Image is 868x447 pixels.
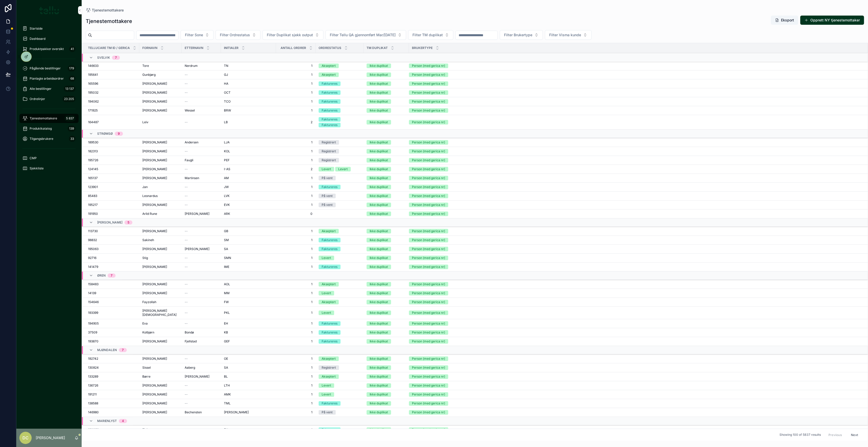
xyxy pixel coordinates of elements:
span: [PERSON_NAME] [142,149,167,153]
span: Produktpakker oversikt [30,47,64,51]
div: 13 137 [64,86,76,92]
span: Filter Ordrestatus [220,32,250,38]
span: 2 [279,120,312,124]
a: [PERSON_NAME] [142,167,179,171]
a: 164487 [88,120,136,124]
a: Person (med gerica nr) [409,158,862,163]
a: 1 [279,194,312,198]
span: 1 [279,64,312,68]
span: Jan [142,185,148,189]
span: OCT [224,91,231,95]
a: Alle bestillinger13 137 [19,84,79,93]
span: HA [224,82,228,86]
button: Opprett NY tjenestemottaker [800,16,864,25]
span: Gunbjørg [142,73,156,77]
div: Ikke duplikat [370,176,388,180]
a: 165596 [88,82,136,86]
a: LVK [224,194,273,198]
div: På vent [322,176,333,180]
div: Ikke duplikat [370,72,388,77]
div: Ikke duplikat [370,212,388,216]
a: 1 [279,100,312,104]
a: Akseptert [319,64,360,68]
a: Produktpakker oversikt41 [19,44,79,54]
span: Startside [30,27,43,31]
span: 1 [279,82,312,86]
a: 195641 [88,73,136,77]
a: Person (med gerica nr) [409,140,862,145]
a: 1 [279,176,312,180]
span: PEF [224,158,230,162]
span: BRW [224,108,231,113]
div: Faktureres [322,108,337,113]
div: Ikke duplikat [370,64,388,68]
a: Ikke duplikat [367,176,406,180]
a: 182313 [88,149,136,153]
div: Person (med gerica nr) [412,72,445,77]
a: På vent [319,194,360,198]
a: Person (med gerica nr) [409,212,862,216]
a: 1 [279,73,312,77]
a: Ikke duplikat [367,149,406,154]
span: -- [185,120,188,124]
a: Registrert [319,149,360,154]
span: 195641 [88,73,98,77]
span: AM [224,176,229,180]
div: På vent [322,194,333,198]
div: Levert [338,167,348,171]
span: EVK [224,203,230,207]
a: Person (med gerica nr) [409,72,862,77]
a: -- [185,167,218,171]
span: LB [224,120,228,124]
span: 1 [279,203,312,207]
a: Person (med gerica nr) [409,194,862,198]
div: Faktureres [322,90,337,95]
span: Leonardus [142,194,158,198]
a: På vent [319,176,360,180]
span: Filter Brukertype [504,32,532,38]
span: 182313 [88,149,98,153]
div: Registrert [322,140,336,145]
span: 195726 [88,158,98,162]
a: 1 [279,149,312,153]
a: Person (med gerica nr) [409,176,862,180]
span: JW [224,185,229,189]
span: Tore [142,64,149,68]
div: Registrert [322,149,336,154]
div: Person (med gerica nr) [412,176,445,180]
a: Tjenestemottakere [86,8,124,13]
div: 33 [69,136,76,142]
span: Martinsen [185,176,199,180]
a: CMP [19,154,79,163]
span: 189530 [88,140,98,144]
div: Ikke duplikat [370,90,388,95]
a: LJA [224,140,273,144]
div: Registrert [322,158,336,163]
a: HA [224,82,273,86]
span: 124145 [88,167,98,171]
div: 179 [68,65,76,71]
span: 194062 [88,100,99,104]
a: I-AS [224,167,273,171]
span: 2 [279,167,312,171]
a: Person (med gerica nr) [409,185,862,189]
a: [PERSON_NAME] [142,140,179,144]
a: Ikke duplikat [367,64,406,68]
div: Person (med gerica nr) [412,185,445,189]
a: TN [224,64,273,68]
div: 68 [69,76,76,82]
span: 1 [279,108,312,113]
div: Ikke duplikat [370,81,388,86]
button: Select Button [408,30,453,40]
span: 1 [279,91,312,95]
a: TCO [224,100,273,104]
a: Faktureres [319,185,360,189]
span: Svelvik [97,56,110,60]
span: Leiv [142,120,148,124]
div: Ikke duplikat [370,158,388,163]
a: Ikke duplikat [367,203,406,207]
div: Levert [322,167,331,171]
a: Martinsen [185,176,218,180]
a: 85483 [88,194,136,198]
